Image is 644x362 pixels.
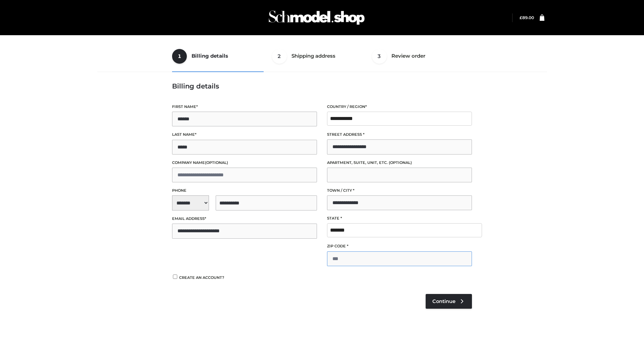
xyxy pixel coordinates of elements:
a: Continue [426,294,472,309]
span: (optional) [389,160,412,165]
span: Continue [432,298,455,304]
input: Create an account? [172,275,178,279]
label: First name [172,104,317,110]
label: Company name [172,160,317,166]
span: £ [520,15,522,20]
span: Create an account? [179,275,224,280]
label: Country / Region [327,104,472,110]
label: Town / City [327,187,472,194]
label: Email address [172,216,317,222]
label: Last name [172,131,317,138]
a: £89.00 [520,15,534,20]
bdi: 89.00 [520,15,534,20]
label: Street address [327,131,472,138]
img: Schmodel Admin 964 [266,4,367,31]
label: Apartment, suite, unit, etc. [327,160,472,166]
label: Phone [172,187,317,194]
label: State [327,215,472,222]
label: ZIP Code [327,243,472,249]
h3: Billing details [172,82,472,90]
span: (optional) [205,160,228,165]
